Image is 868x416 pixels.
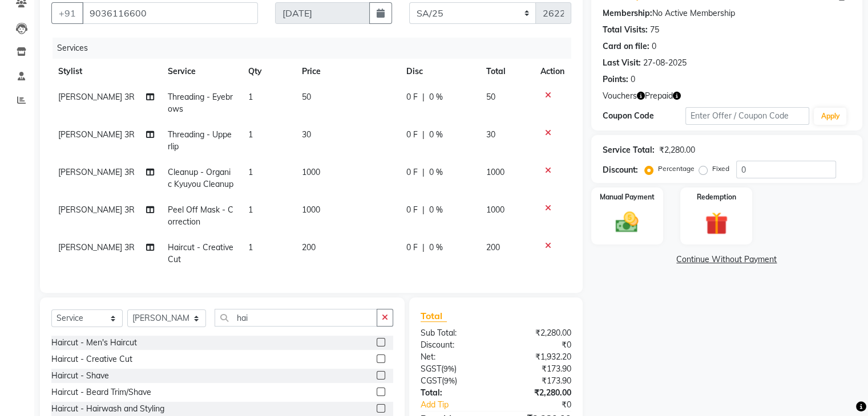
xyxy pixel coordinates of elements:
[429,166,443,178] span: 0 %
[534,59,571,84] th: Action
[712,164,729,174] label: Fixed
[51,370,109,382] div: Haircut - Shave
[51,2,83,24] button: +91
[248,167,253,177] span: 1
[58,242,135,252] span: [PERSON_NAME] 3R
[600,192,655,202] label: Manual Payment
[685,107,810,125] input: Enter Offer / Coupon Code
[603,24,648,36] div: Total Visits:
[421,310,447,322] span: Total
[486,205,504,215] span: 1000
[248,92,253,102] span: 1
[486,92,495,102] span: 50
[496,387,580,399] div: ₹2,280.00
[603,40,649,52] div: Card on file:
[51,59,161,84] th: Stylist
[51,337,137,349] div: Haircut - Men's Haircut
[486,167,504,177] span: 1000
[412,363,496,375] div: ( )
[603,7,851,19] div: No Active Membership
[486,129,495,140] span: 30
[421,364,441,374] span: SGST
[168,129,232,152] span: Threading - Upperlip
[58,129,135,140] span: [PERSON_NAME] 3R
[421,376,442,386] span: CGST
[496,351,580,363] div: ₹1,932.20
[58,167,135,177] span: [PERSON_NAME] 3R
[302,205,320,215] span: 1000
[412,351,496,363] div: Net:
[58,92,135,102] span: [PERSON_NAME] 3R
[496,363,580,375] div: ₹173.90
[53,38,580,59] div: Services
[406,242,418,254] span: 0 F
[422,242,425,254] span: |
[51,403,164,415] div: Haircut - Hairwash and Styling
[486,242,500,252] span: 200
[302,242,316,252] span: 200
[51,353,132,365] div: Haircut - Creative Cut
[406,91,418,103] span: 0 F
[422,166,425,178] span: |
[168,205,233,227] span: Peel Off Mask - Correction
[496,375,580,387] div: ₹173.90
[697,192,736,202] label: Redemption
[479,59,534,84] th: Total
[652,40,656,52] div: 0
[650,24,659,36] div: 75
[161,59,241,84] th: Service
[603,57,641,69] div: Last Visit:
[643,57,687,69] div: 27-08-2025
[429,242,443,254] span: 0 %
[510,399,579,411] div: ₹0
[302,92,311,102] span: 50
[603,110,685,122] div: Coupon Code
[248,242,253,252] span: 1
[422,129,425,141] span: |
[412,339,496,351] div: Discount:
[302,129,311,140] span: 30
[248,205,253,215] span: 1
[603,74,628,85] div: Points:
[608,209,645,235] img: _cash.svg
[443,364,454,373] span: 9%
[422,204,425,216] span: |
[295,59,399,84] th: Price
[645,90,673,102] span: Prepaid
[631,74,635,85] div: 0
[168,167,233,189] span: Cleanup - Organic Kyuyou Cleanup
[422,91,425,103] span: |
[399,59,479,84] th: Disc
[406,166,418,178] span: 0 F
[698,209,735,238] img: _gift.svg
[51,386,151,398] div: Haircut - Beard Trim/Shave
[406,204,418,216] span: 0 F
[406,129,418,141] span: 0 F
[412,375,496,387] div: ( )
[603,90,637,102] span: Vouchers
[429,204,443,216] span: 0 %
[603,7,652,19] div: Membership:
[248,129,253,140] span: 1
[429,91,443,103] span: 0 %
[594,254,860,266] a: Continue Without Payment
[814,108,846,125] button: Apply
[302,167,320,177] span: 1000
[603,164,638,176] div: Discount:
[658,164,695,174] label: Percentage
[82,2,258,24] input: Search by Name/Mobile/Email/Code
[496,339,580,351] div: ₹0
[429,129,443,141] span: 0 %
[603,144,655,156] div: Service Total:
[659,144,695,156] div: ₹2,280.00
[168,242,233,264] span: Haircut - Creative Cut
[241,59,295,84] th: Qty
[444,376,455,385] span: 9%
[496,327,580,339] div: ₹2,280.00
[412,399,510,411] a: Add Tip
[168,92,233,114] span: Threading - Eyebrows
[412,387,496,399] div: Total:
[215,309,377,327] input: Search or Scan
[412,327,496,339] div: Sub Total:
[58,205,135,215] span: [PERSON_NAME] 3R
